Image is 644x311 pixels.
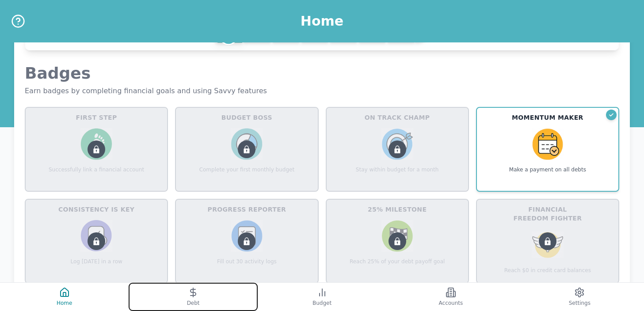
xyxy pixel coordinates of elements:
button: Accounts [386,283,515,311]
span: Settings [569,300,591,307]
span: Debt [187,300,200,307]
button: Settings [515,283,644,311]
p: Make a payment on all debts [509,166,586,173]
h3: Momentum Maker [512,113,583,122]
h2: Badges [25,64,619,82]
h1: Home [301,13,343,29]
span: Home [57,300,72,307]
button: Help [11,14,26,29]
img: Momentum Maker Badge [532,128,564,160]
button: Budget [258,283,386,311]
span: Accounts [439,300,463,307]
button: Debt [129,283,257,311]
span: Budget [312,300,332,307]
p: Earn badges by completing financial goals and using Savvy features [25,86,619,96]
